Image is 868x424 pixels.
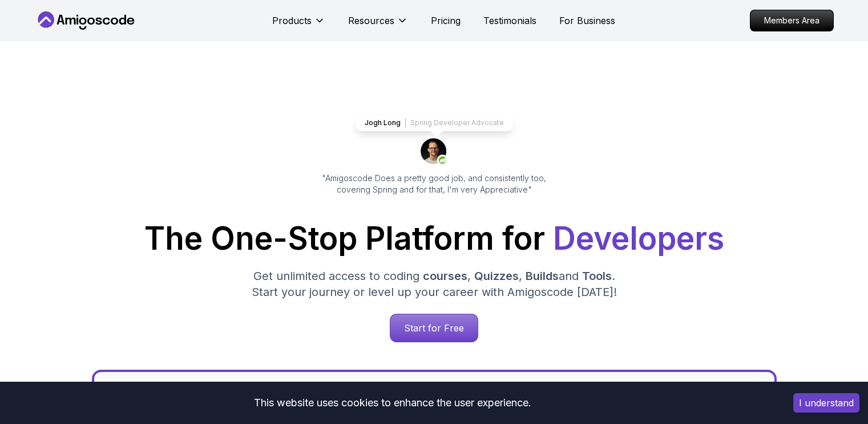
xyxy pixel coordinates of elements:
[559,14,615,27] a: For Business
[474,269,519,283] span: Quizzes
[390,314,478,342] a: Start for Free
[9,390,776,415] div: This website uses cookies to enhance the user experience.
[526,269,559,283] span: Builds
[483,14,536,27] a: Testimonials
[431,14,461,27] a: Pricing
[793,393,859,413] button: Accept cookies
[423,269,467,283] span: courses
[306,173,562,195] p: "Amigoscode Does a pretty good job, and consistently too, covering Spring and for that, I'm very ...
[410,118,504,127] p: Spring Developer Advocate
[421,138,448,166] img: josh long
[272,14,325,37] button: Products
[582,269,612,283] span: Tools
[44,223,825,254] h1: The One-Stop Platform for
[750,10,833,31] p: Members Area
[390,314,478,342] p: Start for Free
[750,10,834,31] a: Members Area
[272,14,312,27] p: Products
[348,14,408,37] button: Resources
[553,219,724,257] span: Developers
[365,118,401,127] p: Jogh Long
[243,268,626,300] p: Get unlimited access to coding , , and . Start your journey or level up your career with Amigosco...
[348,14,394,27] p: Resources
